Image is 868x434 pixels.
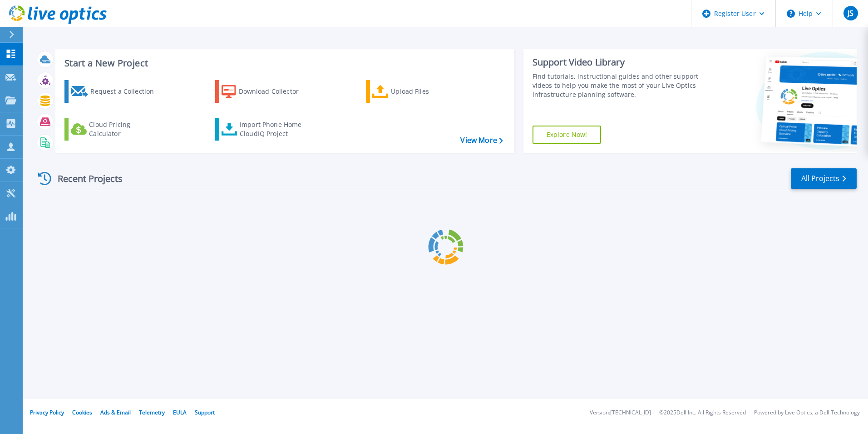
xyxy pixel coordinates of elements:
a: View More [460,136,503,145]
div: Request a Collection [90,82,163,101]
a: Explore Now! [533,126,602,144]
div: Support Video Library [533,56,702,68]
a: EULA [173,409,187,416]
h3: Start a New Project [64,58,503,68]
div: Import Phone Home CloudIQ Project [240,120,311,138]
li: Powered by Live Optics, a Dell Technology [754,410,860,416]
li: Version: [TECHNICAL_ID] [590,410,651,416]
a: Upload Files [366,80,467,103]
div: Cloud Pricing Calculator [89,120,162,138]
a: Cloud Pricing Calculator [64,118,166,141]
a: Support [195,409,215,416]
div: Download Collector [239,82,311,101]
span: JS [848,10,853,17]
a: Ads & Email [100,409,131,416]
a: Download Collector [215,80,316,103]
div: Recent Projects [35,167,135,190]
li: © 2025 Dell Inc. All Rights Reserved [659,410,746,416]
div: Find tutorials, instructional guides and other support videos to help you make the most of your L... [533,72,702,99]
a: All Projects [791,168,857,189]
a: Cookies [72,409,92,416]
a: Telemetry [139,409,165,416]
a: Request a Collection [64,80,166,103]
div: Upload Files [391,82,464,101]
a: Privacy Policy [30,409,64,416]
